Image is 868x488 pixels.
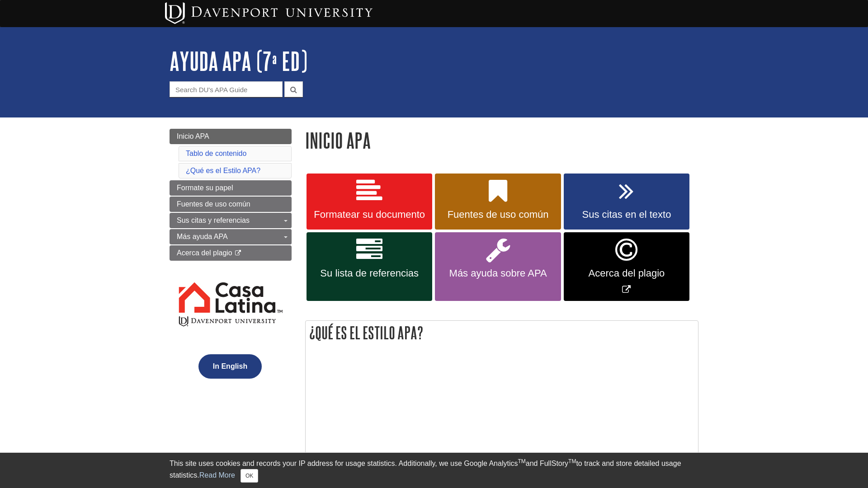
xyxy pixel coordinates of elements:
[435,232,561,301] a: Más ayuda sobre APA
[306,321,698,345] h2: ¿Qué es el Estilo APA?
[234,250,242,256] i: This link opens in a new window
[177,249,232,257] span: Acerca del plagio
[170,213,292,228] a: Sus citas y referencias
[435,174,561,230] a: Fuentes de uso común
[177,184,233,192] span: Formate su papel
[313,209,425,221] span: Formatear su documento
[170,129,292,394] div: Guide Page Menu
[170,197,292,212] a: Fuentes de uso común
[170,229,292,244] a: Más ayuda APA
[564,232,689,301] a: Link opens in new window
[564,174,689,230] a: Sus citas en el texto
[165,2,373,24] img: Davenport University
[442,209,554,221] span: Fuentes de uso común
[170,458,698,483] div: This site uses cookies and records your IP address for usage statistics. Additionally, we use Goo...
[170,129,292,144] a: Inicio APA
[442,267,554,279] span: Más ayuda sobre APA
[170,245,292,261] a: Acerca del plagio
[177,132,209,140] span: Inicio APA
[170,47,307,75] a: AYUDA APA (7ª ED)
[177,233,228,240] span: Más ayuda APA
[177,216,250,224] span: Sus citas y referencias
[307,174,432,230] a: Formatear su documento
[241,469,258,483] button: Close
[307,232,432,301] a: Su lista de referencias
[518,458,525,465] sup: TM
[170,180,292,196] a: Formate su papel
[186,167,260,174] a: ¿Qué es el Estilo APA?
[186,150,246,157] a: Tablo de contenido
[198,354,262,379] button: In English
[313,267,425,279] span: Su lista de referencias
[571,209,683,221] span: Sus citas en el texto
[571,267,683,279] span: Acerca del plagio
[199,471,235,479] a: Read More
[196,362,264,370] a: In English
[170,81,283,97] input: Search DU's APA Guide
[305,129,698,152] h1: Inicio APA
[177,200,250,208] span: Fuentes de uso común
[568,458,576,465] sup: TM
